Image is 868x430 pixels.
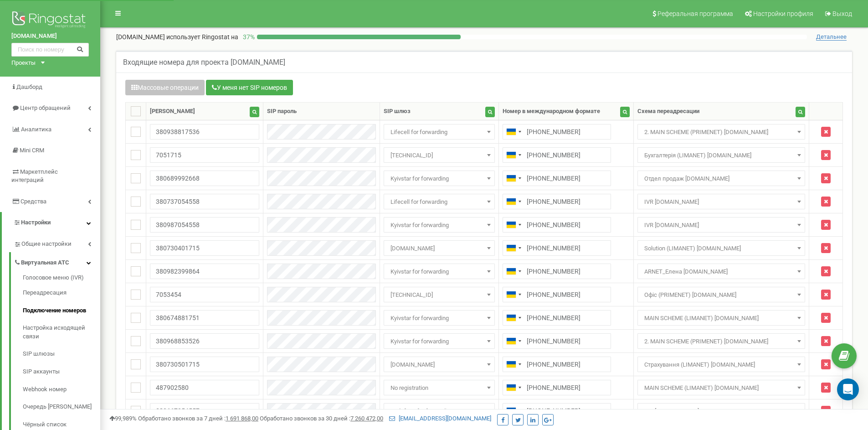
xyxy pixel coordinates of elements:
a: Webhook номер [23,381,100,399]
span: Lifecell for forwarding [387,126,492,139]
span: 91.210.116.35 [387,289,492,301]
input: 050 123 4567 [503,194,611,209]
span: MAIN SCHEME (LIMANET) lima.net [637,310,805,326]
span: No registration [387,382,492,394]
span: IVR bel.net [637,403,805,419]
div: Telephone country code [503,380,524,395]
u: 7 260 472,00 [350,415,383,422]
span: ARNET_Елена bel.net [637,264,805,279]
p: 37 % [238,32,257,41]
h5: Входящие номера для проекта [DOMAIN_NAME] [123,58,285,67]
div: SIP шлюз [384,107,411,116]
span: csbc.lifecell.ua [387,242,492,255]
span: 91.210.116.35 [384,287,495,302]
span: Общие настройки [21,240,72,249]
span: Kyivstar for forwarding [384,333,495,349]
span: Kyivstar for forwarding [384,264,495,279]
a: Подключение номеров [23,302,100,320]
span: Solution (LIMANET) lima.net [637,240,805,256]
span: Настройки профиля [753,10,813,17]
input: 050 123 4567 [503,287,611,302]
span: Аналитика [21,126,51,133]
span: Средства [21,198,46,205]
p: [DOMAIN_NAME] [116,32,238,41]
span: Обработано звонков за 7 дней : [138,415,258,422]
span: Kyivstar for forwarding [384,310,495,326]
a: Виртуальная АТС [14,252,100,271]
a: Очередь [PERSON_NAME] [23,398,100,416]
div: Номер в международном формате [503,107,600,116]
span: Виртуальная АТС [21,259,69,267]
span: Kyivstar for forwarding [387,335,492,348]
span: 2. MAIN SCHEME (PRIMENET) lima.net [637,333,805,349]
span: Центр обращений [20,104,71,111]
span: Страхування (LIMANET) lima.net [637,357,805,372]
button: У меня нет SIP номеров [206,80,293,95]
div: Telephone country code [503,124,524,139]
div: Проекты [11,59,36,67]
span: 91.210.116.35 [384,147,495,163]
span: IVR bel.net [641,196,801,208]
span: Отдел продаж bel.net [637,171,805,186]
span: Lifecell for forwarding [387,196,492,208]
span: Офіс (PRIMENET) lima.net [641,289,801,301]
input: 050 123 4567 [503,333,611,349]
input: 050 123 4567 [503,357,611,372]
span: Настройки [21,219,51,226]
input: Поиск по номеру [11,43,89,57]
u: 1 691 868,00 [226,415,258,422]
div: Telephone country code [503,264,524,279]
span: 2. MAIN SCHEME (PRIMENET) lima.net [641,126,801,139]
span: Vodafone for forwarding [387,405,492,418]
span: Дашборд [16,83,42,90]
span: 91.210.116.35 [387,149,492,162]
span: 99,989% [109,415,137,422]
span: Kyivstar for forwarding [387,312,492,325]
img: Ringostat logo [11,9,89,32]
span: Kyivstar for forwarding [387,172,492,185]
span: Реферальная программа [657,10,733,17]
span: MAIN SCHEME (LIMANET) lima.net [637,380,805,395]
div: Telephone country code [503,171,524,186]
input: 050 123 4567 [503,217,611,233]
div: Telephone country code [503,287,524,302]
span: IVR bel.net [641,405,801,418]
span: csbc.lifecell.ua [384,357,495,372]
div: Схема переадресации [637,107,699,116]
span: Страхування (LIMANET) lima.net [641,358,801,371]
span: No registration [384,380,495,395]
div: [PERSON_NAME] [150,107,195,116]
div: Telephone country code [503,357,524,372]
div: Telephone country code [503,194,524,209]
input: 050 123 4567 [503,171,611,186]
span: использует Ringostat на [166,33,238,41]
div: Telephone country code [503,218,524,232]
div: Open Intercom Messenger [837,378,859,400]
span: csbc.lifecell.ua [387,358,492,371]
a: SIP аккаунты [23,363,100,381]
input: 050 123 4567 [503,403,611,419]
a: Настройки [2,212,100,233]
span: MAIN SCHEME (LIMANET) lima.net [641,382,801,394]
span: Vodafone for forwarding [384,403,495,419]
span: Офіс (PRIMENET) lima.net [637,287,805,302]
span: MAIN SCHEME (LIMANET) lima.net [641,312,801,325]
div: Telephone country code [503,241,524,255]
a: SIP шлюзы [23,345,100,363]
a: Голосовое меню (IVR) [23,274,100,285]
span: 2. MAIN SCHEME (PRIMENET) lima.net [637,124,805,140]
span: Solution (LIMANET) lima.net [641,242,801,255]
div: Telephone country code [503,404,524,418]
div: Telephone country code [503,311,524,325]
span: Бухгалтерія (LIMANET) lima.net [641,149,801,162]
span: 2. MAIN SCHEME (PRIMENET) lima.net [641,335,801,348]
div: Telephone country code [503,334,524,348]
span: ARNET_Елена bel.net [641,265,801,278]
input: 050 123 4567 [503,264,611,279]
span: Kyivstar for forwarding [384,217,495,233]
span: Выход [832,10,852,17]
span: Детальнее [816,33,847,41]
span: Lifecell for forwarding [384,124,495,140]
a: Настройка исходящей связи [23,319,100,345]
span: Обработано звонков за 30 дней : [260,415,383,422]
